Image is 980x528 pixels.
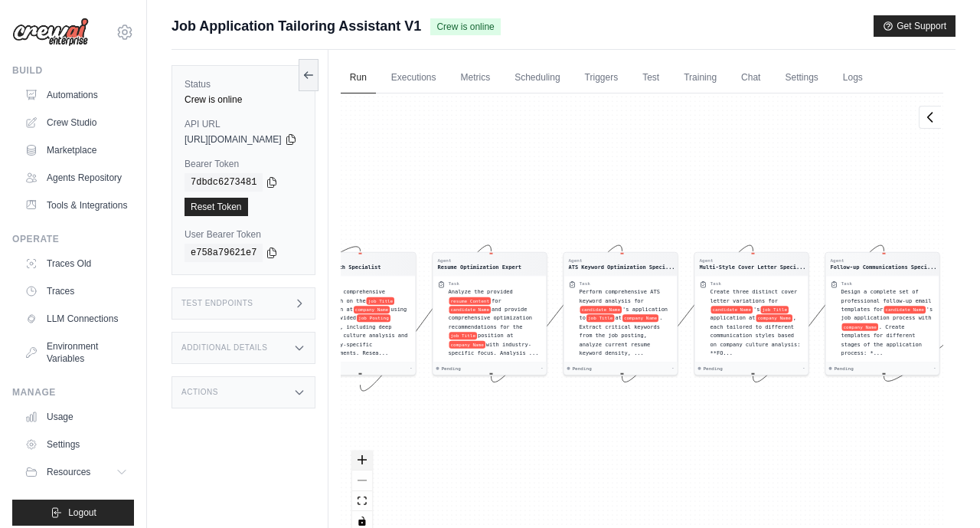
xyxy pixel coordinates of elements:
[572,366,591,372] span: Pending
[622,245,753,382] g: Edge from a7313c341ce4ed5d822100570388de43 to 23ca293095a931f41a83ae505470c1bd
[449,341,485,349] span: company Name
[185,78,302,90] label: Status
[579,315,662,356] span: . Extract critical keywords from the job posting, analyze current resume keyword density, ...
[753,245,884,382] g: Edge from 23ca293095a931f41a83ae505470c1bd to 886f7e34d9c340f5a0f4cf68f7ea06ed
[185,228,302,241] label: User Bearer Token
[301,252,416,376] div: AgentJob Research SpecialistConduct comprehensive research on thejob Titleposition atcompany Name...
[18,460,134,484] button: Resources
[568,264,675,271] div: ATS Keyword Optimization Specialist
[185,173,263,192] code: 7dbdc6273481
[47,466,90,478] span: Resources
[449,332,477,339] span: job Title
[756,314,792,322] span: company Name
[317,289,385,303] span: Conduct comprehensive research on the
[18,251,134,276] a: Traces Old
[834,62,872,94] a: Logs
[884,306,926,313] span: candidate Name
[579,307,668,321] span: 's application to
[579,289,659,303] span: Perform comprehensive ATS keyword analysis for
[841,323,877,331] span: company Name
[18,138,134,162] a: Marketplace
[449,306,491,313] span: candidate Name
[12,500,134,526] button: Logout
[903,454,980,528] iframe: Chat Widget
[710,287,803,357] div: Create three distinct cover letter variations for {candidate Name}'s {job Title} application at {...
[703,366,722,372] span: Pending
[360,245,491,391] g: Edge from d88f23c3a9f685a40ee8eeb675704fc6 to 189149e8838c7857c4572a3cc4f76e60
[437,264,521,271] div: Resume Optimization Expert
[12,386,134,398] div: Manage
[699,264,805,271] div: Multi-Style Cover Letter Specialist
[181,343,267,353] h3: Additional Details
[491,245,622,382] g: Edge from 189149e8838c7857c4572a3cc4f76e60 to a7313c341ce4ed5d822100570388de43
[505,62,569,94] a: Scheduling
[933,366,936,372] div: -
[185,118,302,130] label: API URL
[12,18,89,47] img: Logo
[478,333,513,339] span: position at
[710,306,753,313] span: candidate Name
[352,451,372,471] button: zoom in
[841,289,931,313] span: Design a complete set of professional follow-up email templates for
[448,287,541,357] div: Analyze the provided {resume Content} for {candidate Name} and provide comprehensive optimization...
[306,264,381,271] div: Job Research Specialist
[834,366,853,372] span: Pending
[579,287,672,357] div: Perform comprehensive ATS keyword analysis for {candidate Name}'s application to {job Title} at {...
[354,306,390,313] span: company Name
[181,299,253,308] h3: Test Endpoints
[776,62,827,94] a: Settings
[449,297,491,305] span: resume Content
[181,388,218,397] h3: Actions
[586,314,615,322] span: job Title
[541,366,544,372] div: -
[430,18,500,35] span: Crew is online
[753,307,759,313] span: 's
[699,257,805,264] div: Agent
[18,166,134,190] a: Agents Repository
[185,244,263,262] code: e758a79621e7
[247,247,360,304] g: Edge from inputsNode to d88f23c3a9f685a40ee8eeb675704fc6
[18,405,134,429] a: Usage
[830,264,936,271] div: Follow-up Communications Specialist
[568,257,675,264] div: Agent
[622,314,658,322] span: company Name
[694,252,808,376] div: AgentMulti-Style Cover Letter Speci...TaskCreate three distinct cover letter variations forcandid...
[671,366,675,372] div: -
[448,289,512,295] span: Analyze the provided
[825,252,939,376] div: AgentFollow-up Communications Speci...TaskDesign a complete set of professional follow-up email t...
[367,297,395,305] span: job Title
[18,193,134,218] a: Tools & Integrations
[841,280,851,287] div: Task
[580,306,622,313] span: candidate Name
[18,334,134,371] a: Environment Variables
[317,287,410,357] div: Conduct comprehensive research on the {job Title} position at {company Name} using the provided {...
[452,62,500,94] a: Metrics
[382,62,446,94] a: Executions
[18,110,134,135] a: Crew Studio
[432,252,547,376] div: AgentResume Optimization ExpertTaskAnalyze the providedresume Contentforcandidate Nameand provide...
[732,62,769,94] a: Chat
[185,158,302,170] label: Bearer Token
[448,307,532,330] span: and provide comprehensive optimization recommendations for the
[18,432,134,457] a: Settings
[341,62,376,94] a: Run
[710,280,720,287] div: Task
[563,252,678,376] div: AgentATS Keyword Optimization Speci...TaskPerform comprehensive ATS keyword analysis forcandidate...
[12,233,134,245] div: Operate
[760,306,789,313] span: job Title
[448,280,459,287] div: Task
[710,315,800,356] span: , each tailored to different communication styles based on company culture analysis: **FO...
[841,287,934,357] div: Design a complete set of professional follow-up email templates for {candidate Name}'s job applic...
[615,315,621,321] span: at
[492,297,501,303] span: for
[437,257,521,264] div: Agent
[633,62,668,94] a: Test
[448,341,538,356] span: with industry-specific focus. Analysis ...
[841,307,933,321] span: 's job application process with
[317,323,407,356] span: content, including deep company culture analysis and industry-specific requirements. Resea...
[675,62,726,94] a: Training
[185,93,302,106] div: Crew is online
[874,15,955,37] button: Get Support
[841,323,921,356] span: . Create templates for different stages of the application process: *...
